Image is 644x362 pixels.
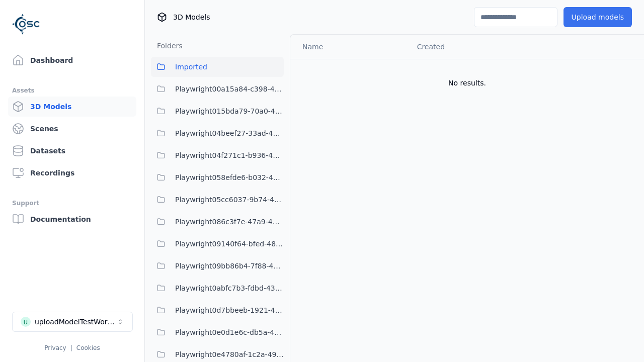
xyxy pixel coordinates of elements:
[8,50,136,70] a: Dashboard
[8,141,136,161] a: Datasets
[12,10,40,38] img: Logo
[21,317,31,327] div: u
[151,57,284,77] button: Imported
[8,119,136,139] a: Scenes
[151,167,284,188] button: Playwright058efde6-b032-4363-91b7-49175d678812
[175,304,284,316] span: Playwright0d7bbeeb-1921-41c6-b931-af810e4ce19a
[290,35,409,59] th: Name
[175,127,284,139] span: Playwright04beef27-33ad-4b39-a7ba-e3ff045e7193
[151,212,284,232] button: Playwright086c3f7e-47a9-4b40-930e-6daa73f464cc
[563,7,632,27] button: Upload models
[151,190,284,210] button: Playwright05cc6037-9b74-4704-86c6-3ffabbdece83
[151,256,284,276] button: Playwright09bb86b4-7f88-4a8f-8ea8-a4c9412c995e
[175,260,284,272] span: Playwright09bb86b4-7f88-4a8f-8ea8-a4c9412c995e
[175,194,284,206] span: Playwright05cc6037-9b74-4704-86c6-3ffabbdece83
[8,163,136,183] a: Recordings
[173,12,210,22] span: 3D Models
[151,300,284,320] button: Playwright0d7bbeeb-1921-41c6-b931-af810e4ce19a
[151,278,284,298] button: Playwright0abfc7b3-fdbd-438a-9097-bdc709c88d01
[151,79,284,99] button: Playwright00a15a84-c398-4ef4-9da8-38c036397b1e
[151,322,284,342] button: Playwright0e0d1e6c-db5a-4244-b424-632341d2c1b4
[175,149,284,161] span: Playwright04f271c1-b936-458c-b5f6-36ca6337f11a
[151,41,183,51] h3: Folders
[8,97,136,117] a: 3D Models
[175,348,284,360] span: Playwright0e4780af-1c2a-492e-901c-6880da17528a
[151,145,284,165] button: Playwright04f271c1-b936-458c-b5f6-36ca6337f11a
[151,234,284,254] button: Playwright09140f64-bfed-4894-9ae1-f5b1e6c36039
[12,197,132,209] div: Support
[175,326,284,338] span: Playwright0e0d1e6c-db5a-4244-b424-632341d2c1b4
[175,83,284,95] span: Playwright00a15a84-c398-4ef4-9da8-38c036397b1e
[70,344,72,351] span: |
[151,123,284,143] button: Playwright04beef27-33ad-4b39-a7ba-e3ff045e7193
[175,282,284,294] span: Playwright0abfc7b3-fdbd-438a-9097-bdc709c88d01
[409,35,530,59] th: Created
[290,59,644,107] td: No results.
[12,312,133,332] button: Select a workspace
[175,216,284,228] span: Playwright086c3f7e-47a9-4b40-930e-6daa73f464cc
[44,344,66,351] a: Privacy
[12,84,132,97] div: Assets
[175,105,284,117] span: Playwright015bda79-70a0-409c-99cb-1511bab16c94
[35,317,116,327] div: uploadModelTestWorkspace
[76,344,100,351] a: Cookies
[175,238,284,250] span: Playwright09140f64-bfed-4894-9ae1-f5b1e6c36039
[175,61,207,73] span: Imported
[175,171,284,184] span: Playwright058efde6-b032-4363-91b7-49175d678812
[8,209,136,229] a: Documentation
[151,101,284,121] button: Playwright015bda79-70a0-409c-99cb-1511bab16c94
